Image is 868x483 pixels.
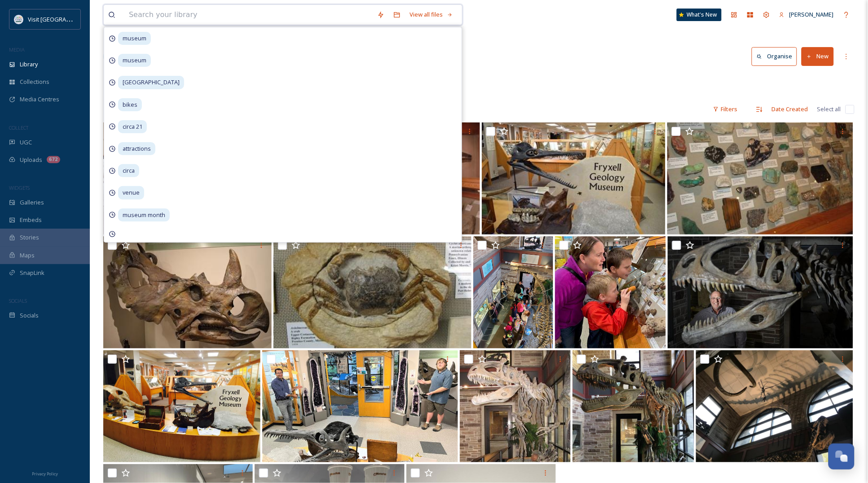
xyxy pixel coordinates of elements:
img: 253154124_10159442461915569_8180779251457899201_n.jpg [696,350,853,462]
span: museum month [118,209,170,222]
img: 359042466_876443680615147_754805070270729571_n.jpg [103,350,260,462]
span: Select all [817,105,841,113]
div: 672 [47,156,60,163]
span: Galleries [20,198,44,207]
a: What's New [677,9,722,21]
span: museum [118,32,151,45]
span: MEDIA [9,46,25,53]
span: COLLECT [9,124,28,131]
div: Date Created [767,100,813,118]
a: Privacy Policy [32,468,58,479]
span: circa [118,164,139,177]
button: Open Chat [828,444,855,470]
button: New [802,47,834,65]
img: QCCVB_VISIT_vert_logo_4c_tagline_122019.svg [14,15,23,24]
span: UGC [20,138,32,147]
span: Stories [20,233,39,242]
span: [GEOGRAPHIC_DATA] [118,76,184,89]
img: 311603152_10160042839410569_2500551600819139823_n.jpg [262,350,458,462]
span: SnapLink [20,269,44,277]
span: Privacy Policy [32,471,58,477]
span: [PERSON_NAME] [789,10,834,18]
img: fryxell-museum.jpg [482,122,665,235]
span: Embeds [20,216,42,224]
span: Uploads [20,156,42,164]
span: venue [118,186,144,199]
a: [PERSON_NAME] [775,6,838,23]
span: Collections [20,78,49,86]
span: SOCIALS [9,297,27,304]
span: Media Centres [20,95,59,104]
span: museum [118,54,151,67]
span: circa 21 [118,120,147,133]
span: 17 file s [103,105,121,113]
div: Filters [709,100,742,118]
span: attractions [118,142,155,155]
img: dinosaur_hammer_1[1].jpg [668,236,853,348]
img: cryolophosaurus-fryxell.jpg [460,350,571,462]
button: Organise [752,47,797,65]
a: View all files [405,6,458,23]
span: Library [20,60,38,69]
span: bikes [118,98,142,111]
img: 316409380_10160211201345569_312802048853706097_n.jpg [473,236,553,348]
input: Search your library [124,5,373,25]
span: Socials [20,311,39,320]
span: WIDGETS [9,184,30,191]
img: fryxell-minerals.jpg [667,122,853,235]
span: Visit [GEOGRAPHIC_DATA] [28,15,97,23]
span: Maps [20,251,35,260]
img: students looking at rocks.jpg [103,122,268,235]
img: 358711310_876443683948480_5293798477098605902_n.jpg [573,350,694,462]
img: fryxell-centrosaurus-skull.jpg [103,236,272,348]
img: family.jpg [555,236,666,348]
img: fryxell-avitelmessus.jpg [273,236,471,348]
